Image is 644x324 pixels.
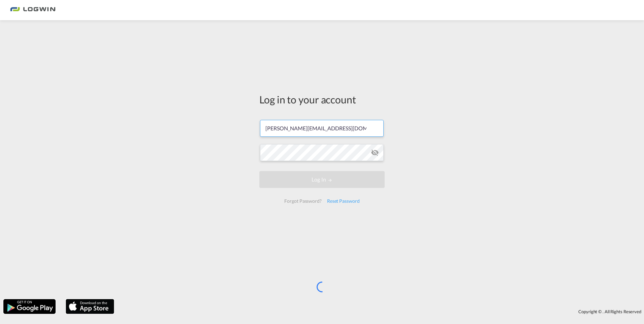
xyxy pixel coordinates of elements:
[65,298,115,315] img: apple.png
[259,92,385,106] div: Log in to your account
[10,3,56,18] img: bc73a0e0d8c111efacd525e4c8ad7d32.png
[259,171,385,188] button: LOGIN
[371,149,379,157] md-icon: icon-eye-off
[324,195,362,207] div: Reset Password
[118,306,644,317] div: Copyright © . All Rights Reserved
[282,195,324,207] div: Forgot Password?
[260,120,384,137] input: Enter email/phone number
[3,298,56,315] img: google.png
